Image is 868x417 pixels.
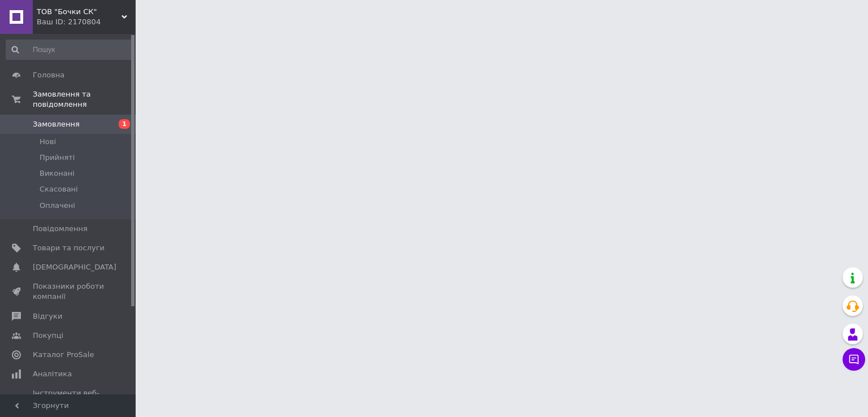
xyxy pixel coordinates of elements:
span: Товари та послуги [33,243,105,253]
span: 1 [119,119,130,129]
span: Прийняті [40,153,75,163]
span: [DEMOGRAPHIC_DATA] [33,262,116,272]
span: Головна [33,70,64,80]
span: Скасовані [40,184,78,194]
span: Відгуки [33,311,62,322]
button: Чат з покупцем [843,348,865,371]
span: Повідомлення [33,224,88,234]
div: Ваш ID: 2170804 [37,17,136,27]
span: Нові [40,137,56,147]
span: Інструменти веб-майстра та SEO [33,388,105,409]
span: Замовлення [33,119,80,129]
span: Аналітика [33,369,72,379]
span: Оплачені [40,201,75,211]
span: Виконані [40,168,75,179]
span: Каталог ProSale [33,350,94,360]
span: Замовлення та повідомлення [33,89,136,110]
span: ТОВ "Бочки СК" [37,7,121,17]
input: Пошук [6,40,133,60]
span: Покупці [33,331,63,341]
span: Показники роботи компанії [33,281,105,302]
